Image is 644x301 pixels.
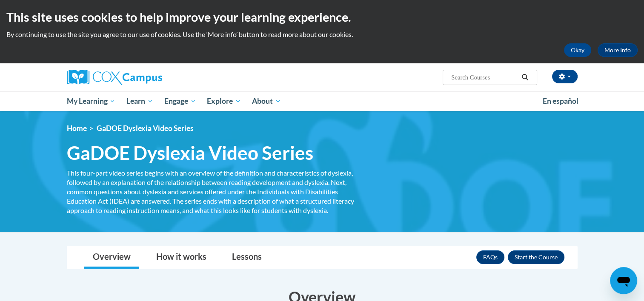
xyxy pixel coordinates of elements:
[6,30,638,39] p: By continuing to use the site you agree to our use of cookies. Use the ‘More info’ button to read...
[246,91,286,111] a: About
[223,246,270,269] a: Lessons
[543,97,578,105] span: En español
[67,142,313,164] span: GaDOE Dyslexia Video Series
[537,92,584,110] a: En español
[61,91,121,111] a: My Learning
[508,250,564,264] button: Enroll
[67,70,229,85] a: Cox Campus
[450,72,518,82] input: Search Courses
[121,91,159,111] a: Learn
[476,250,504,264] a: FAQs
[207,96,241,106] span: Explore
[67,124,87,133] a: Home
[164,96,196,106] span: Engage
[126,96,153,106] span: Learn
[518,72,531,82] button: Search
[598,43,638,57] a: More Info
[201,91,246,111] a: Explore
[67,70,162,85] img: Cox Campus
[6,9,638,26] h2: This site uses cookies to help improve your learning experience.
[148,246,215,269] a: How it works
[159,91,202,111] a: Engage
[84,246,139,269] a: Overview
[54,91,590,111] div: Main menu
[252,96,281,106] span: About
[610,267,637,294] iframe: Button to launch messaging window
[67,168,361,215] div: This four-part video series begins with an overview of the definition and characteristics of dysl...
[97,124,194,133] span: GaDOE Dyslexia Video Series
[564,43,591,57] button: Okay
[552,70,578,83] button: Account Settings
[66,96,115,106] span: My Learning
